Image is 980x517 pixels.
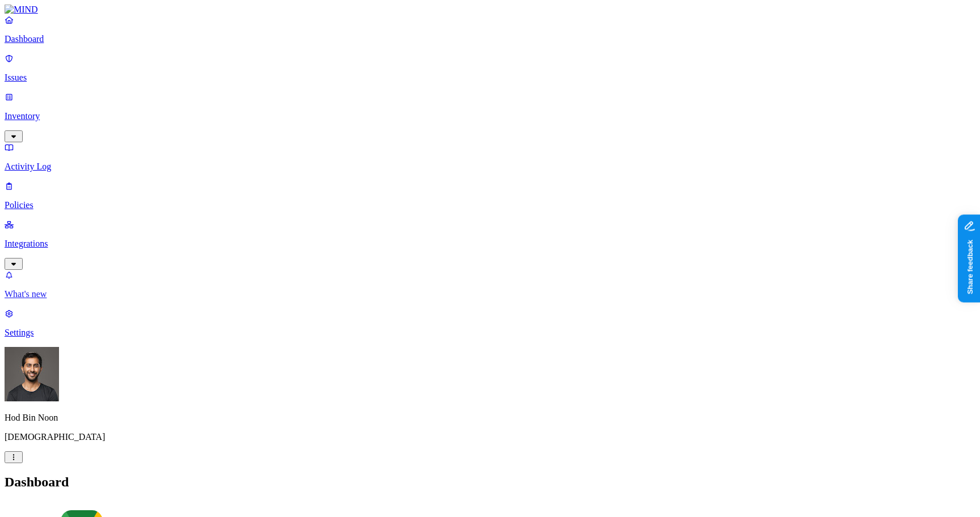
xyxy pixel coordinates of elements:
a: Settings [5,308,975,338]
a: Inventory [5,92,975,141]
a: Issues [5,53,975,83]
a: Integrations [5,219,975,268]
p: Issues [5,73,975,83]
a: MIND [5,5,975,15]
h2: Dashboard [5,474,975,490]
p: Settings [5,328,975,338]
a: Policies [5,181,975,210]
a: What's new [5,270,975,299]
a: Activity Log [5,142,975,172]
p: Inventory [5,111,975,121]
img: MIND [5,5,38,15]
p: Activity Log [5,162,975,172]
p: Hod Bin Noon [5,413,975,423]
p: Integrations [5,239,975,249]
p: What's new [5,289,975,299]
p: [DEMOGRAPHIC_DATA] [5,432,975,442]
img: Hod Bin Noon [5,347,59,401]
p: Dashboard [5,34,975,44]
p: Policies [5,200,975,210]
a: Dashboard [5,15,975,44]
